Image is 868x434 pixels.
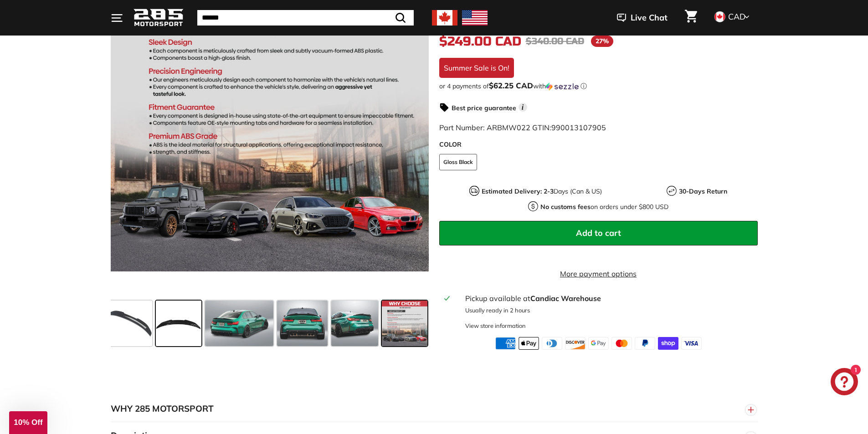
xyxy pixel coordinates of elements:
button: WHY 285 MOTORSPORT [111,395,758,423]
div: View store information [465,321,526,330]
span: $249.00 CAD [439,33,521,49]
img: master [611,337,632,350]
p: Days (Can & US) [482,186,602,196]
img: google_pay [588,337,609,350]
div: Summer Sale is On! [439,57,514,77]
inbox-online-store-chat: Shopify online store chat [828,368,861,398]
a: Cart [679,2,703,33]
img: apple_pay [519,337,539,350]
img: american_express [495,337,516,350]
strong: No customs fees [540,202,591,210]
span: Add to cart [576,227,621,238]
a: More payment options [439,268,758,279]
img: discover [565,337,586,350]
span: CAD [728,11,745,22]
p: on orders under $800 USD [540,202,668,211]
div: or 4 payments of with [439,81,758,90]
strong: Estimated Delivery: 2-3 [482,187,554,195]
span: $340.00 CAD [526,35,584,46]
span: 990013107905 [551,123,606,132]
button: Add to cart [439,220,758,245]
strong: Candiac Warehouse [530,293,601,302]
strong: 30-Days Return [679,187,727,195]
strong: Best price guarantee [452,103,516,112]
button: Live Chat [605,6,679,29]
img: visa [681,337,702,350]
span: Live Chat [631,12,668,24]
p: Usually ready in 2 hours [465,306,752,314]
span: 10% Off [14,418,42,427]
img: diners_club [542,337,562,350]
div: 10% Off [9,411,47,434]
input: Search [197,10,414,26]
span: Part Number: ARBMW022 GTIN: [439,123,606,132]
span: $62.25 CAD [489,80,533,90]
div: Pickup available at [465,292,752,303]
div: or 4 payments of$62.25 CADwithSezzle Click to learn more about Sezzle [439,81,758,90]
img: paypal [635,337,655,350]
img: shopify_pay [658,337,678,350]
img: Logo_285_Motorsport_areodynamics_components [134,7,184,29]
img: Sezzle [546,82,579,90]
label: COLOR [439,139,758,149]
span: i [519,103,527,112]
span: 27% [591,36,613,47]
